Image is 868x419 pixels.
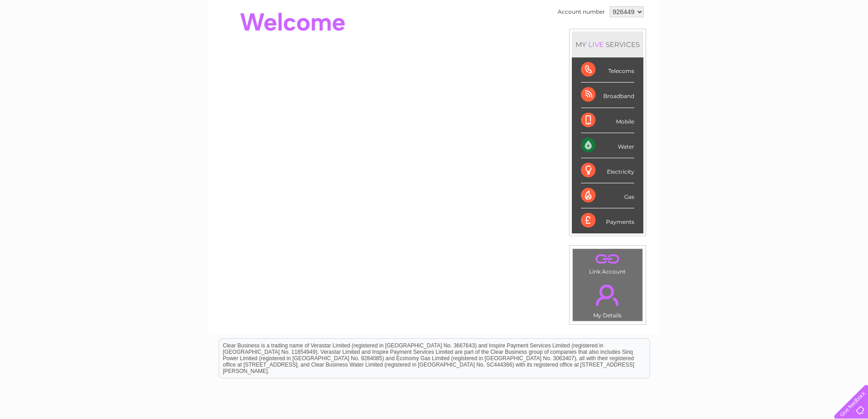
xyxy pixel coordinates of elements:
div: Water [581,133,634,158]
a: Water [708,39,725,46]
a: Contact [807,39,830,46]
div: MY SERVICES [572,31,643,57]
a: Telecoms [756,39,783,46]
a: . [575,279,640,311]
div: Broadband [581,83,634,108]
a: Energy [730,39,750,46]
div: Mobile [581,108,634,133]
div: LIVE [586,40,606,49]
img: logo.png [31,24,77,52]
a: Log out [838,39,859,46]
a: 0333 014 3131 [696,5,759,16]
a: . [575,251,640,267]
div: Payments [581,208,634,233]
div: Gas [581,183,634,208]
td: My Details [572,277,643,321]
td: Account number [555,4,607,20]
td: Link Account [572,248,643,277]
div: Telecoms [581,57,634,83]
a: Blog [789,39,802,46]
div: Electricity [581,158,634,183]
div: Clear Business is a trading name of Verastar Limited (registered in [GEOGRAPHIC_DATA] No. 3667643... [219,5,650,44]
